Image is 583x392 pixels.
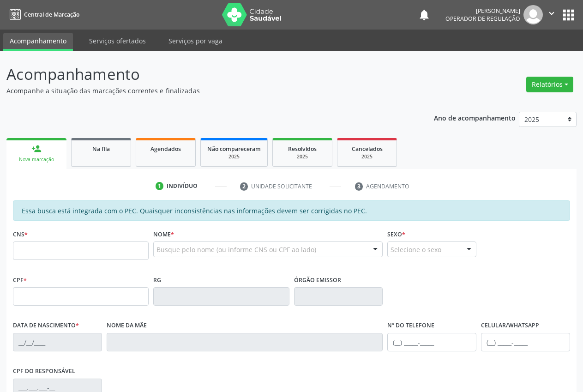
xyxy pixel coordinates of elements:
p: Acompanhamento [6,63,406,86]
span: Cancelados [352,145,383,153]
div: 2025 [207,153,261,160]
button:  [543,5,560,24]
label: Sexo [387,227,405,241]
label: Nome da mãe [107,319,147,333]
p: Ano de acompanhamento [434,112,516,123]
div: [PERSON_NAME] [445,7,520,15]
button: apps [560,7,577,23]
span: Não compareceram [207,145,261,153]
label: Nº do Telefone [387,319,434,333]
span: Central de Marcação [24,11,79,18]
div: 2025 [344,153,390,160]
div: 1 [156,182,164,190]
div: person_add [31,144,42,154]
label: Órgão emissor [294,273,341,287]
button: Relatórios [526,77,573,92]
a: Serviços ofertados [83,33,152,49]
label: RG [153,273,161,287]
a: Acompanhamento [3,33,73,51]
label: CNS [13,227,28,241]
i:  [547,8,557,18]
span: Agendados [150,145,181,153]
div: Essa busca está integrada com o PEC. Quaisquer inconsistências nas informações devem ser corrigid... [13,200,570,221]
button: notifications [418,8,431,21]
div: 2025 [279,153,325,160]
div: Indivíduo [167,182,198,190]
span: Operador de regulação [445,15,520,23]
label: CPF do responsável [13,364,75,379]
p: Acompanhe a situação das marcações correntes e finalizadas [6,86,406,96]
a: Serviços por vaga [162,33,229,49]
img: img [523,5,543,24]
input: __/__/____ [13,333,102,351]
a: Central de Marcação [6,7,79,22]
span: Busque pelo nome (ou informe CNS ou CPF ao lado) [156,245,316,254]
label: Celular/WhatsApp [481,319,539,333]
span: Selecione o sexo [391,245,441,254]
span: Resolvidos [288,145,317,153]
span: Na fila [92,145,110,153]
input: (__) _____-_____ [481,333,570,351]
label: CPF [13,273,27,287]
input: (__) _____-_____ [387,333,476,351]
div: Nova marcação [13,156,60,163]
label: Data de nascimento [13,319,79,333]
label: Nome [153,227,174,241]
